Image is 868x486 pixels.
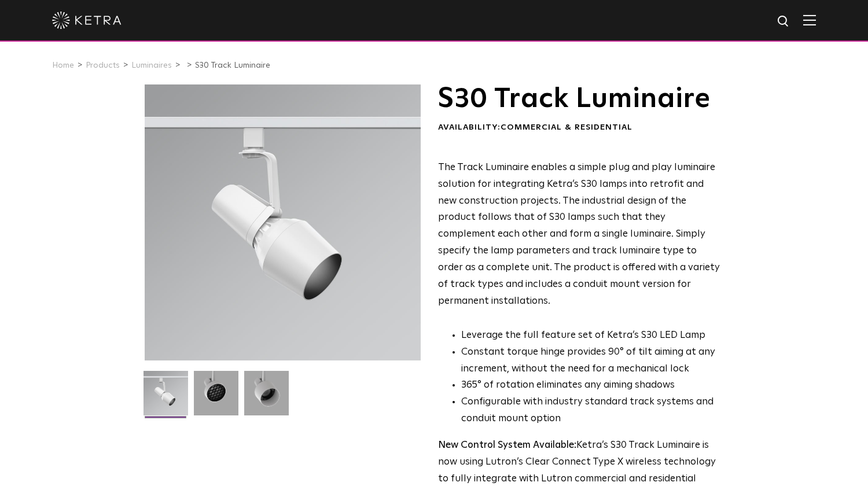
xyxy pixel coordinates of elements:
[244,371,289,424] img: 9e3d97bd0cf938513d6e
[438,440,576,450] strong: New Control System Available:
[803,14,816,25] img: Hamburger%20Nav.svg
[461,394,720,428] li: Configurable with industry standard track systems and conduit mount option
[461,377,720,394] li: 365° of rotation eliminates any aiming shadows
[194,371,238,424] img: 3b1b0dc7630e9da69e6b
[52,12,122,29] img: ketra-logo-2019-white
[131,61,172,69] a: Luminaires
[461,327,720,344] li: Leverage the full feature set of Ketra’s S30 LED Lamp
[461,344,720,378] li: Constant torque hinge provides 90° of tilt aiming at any increment, without the need for a mechan...
[438,122,720,134] div: Availability:
[438,84,720,113] h1: S30 Track Luminaire
[777,14,791,29] img: search icon
[144,371,188,424] img: S30-Track-Luminaire-2021-Web-Square
[438,163,720,306] span: The Track Luminaire enables a simple plug and play luminaire solution for integrating Ketra’s S30...
[195,61,270,69] a: S30 Track Luminaire
[86,61,120,69] a: Products
[501,123,632,131] span: Commercial & Residential
[52,61,74,69] a: Home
